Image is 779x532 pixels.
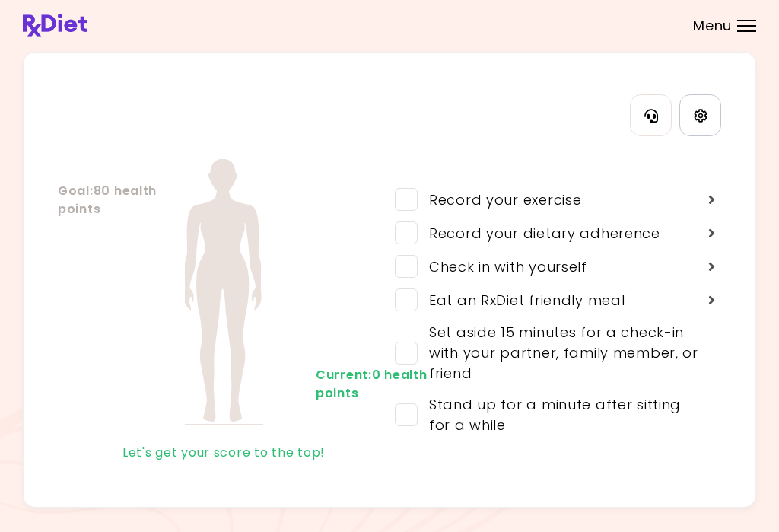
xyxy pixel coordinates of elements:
div: Eat an RxDiet friendly meal [418,290,625,311]
button: Contact Information [630,94,672,136]
div: Record your dietary adherence [418,223,660,244]
a: Settings [679,94,721,136]
div: Check in with yourself [418,256,587,277]
img: RxDiet [23,14,87,37]
div: Goal : 80 health points [58,182,119,218]
div: Current : 0 health points [316,366,377,403]
div: Let's get your score to the top! [58,441,389,465]
div: Stand up for a minute after sitting for a while [418,394,702,435]
span: Menu [693,19,732,33]
div: Record your exercise [418,190,581,210]
div: Set aside 15 minutes for a check-in with your partner, family member, or friend [418,322,702,384]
